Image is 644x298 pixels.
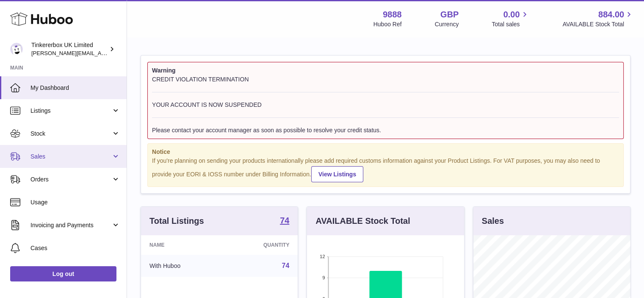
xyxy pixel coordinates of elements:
[320,254,325,259] text: 12
[280,216,289,225] strong: 74
[598,9,624,20] span: 884.00
[282,262,290,269] a: 74
[30,198,120,206] span: Usage
[10,266,116,281] a: Log out
[31,50,215,56] span: [PERSON_NAME][EMAIL_ADDRESS][PERSON_NAME][DOMAIN_NAME]
[30,153,111,161] span: Sales
[373,20,402,28] div: Huboo Ref
[435,20,459,28] div: Currency
[149,215,204,227] h3: Total Listings
[492,9,529,28] a: 0.00 Total sales
[30,175,111,184] span: Orders
[152,157,619,182] div: If you're planning on sending your products internationally please add required customs informati...
[30,244,120,252] span: Cases
[562,9,634,28] a: 884.00 AVAILABLE Stock Total
[311,166,363,182] a: View Listings
[10,43,23,56] img: stephen.chan@tinkererbox.co.uk
[323,275,325,280] text: 9
[503,9,520,20] span: 0.00
[30,84,120,92] span: My Dashboard
[492,20,529,28] span: Total sales
[30,221,111,229] span: Invoicing and Payments
[152,148,619,156] strong: Notice
[31,41,108,57] div: Tinkererbox UK Limited
[141,235,224,255] th: Name
[30,107,111,115] span: Listings
[152,75,619,134] div: CREDIT VIOLATION TERMINATION YOUR ACCOUNT IS NOW SUSPENDED Please contact your account manager as...
[562,20,634,28] span: AVAILABLE Stock Total
[30,130,111,138] span: Stock
[315,215,410,227] h3: AVAILABLE Stock Total
[152,67,619,75] strong: Warning
[440,9,459,20] strong: GBP
[141,255,224,277] td: With Huboo
[224,235,298,255] th: Quantity
[383,9,402,20] strong: 9888
[280,216,289,226] a: 74
[482,215,504,227] h3: Sales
